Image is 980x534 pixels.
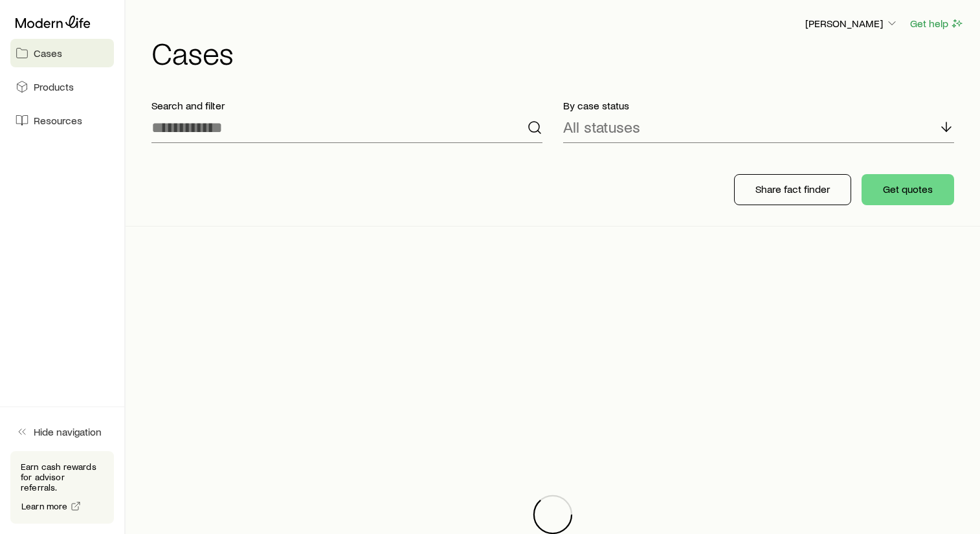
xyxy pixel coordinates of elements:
a: Resources [10,106,114,135]
p: Earn cash rewards for advisor referrals. [21,462,104,493]
span: Cases [34,47,62,60]
a: Products [10,72,114,101]
div: Earn cash rewards for advisor referrals.Learn more [10,451,114,524]
span: Products [34,80,74,93]
button: Get help [909,16,964,31]
p: [PERSON_NAME] [805,17,898,30]
a: Cases [10,39,114,67]
span: Resources [34,114,82,127]
p: Share fact finder [755,183,830,195]
h1: Cases [151,37,964,68]
span: Hide navigation [34,425,102,438]
span: Learn more [21,502,68,511]
p: All statuses [563,118,640,136]
p: By case status [563,99,954,112]
button: [PERSON_NAME] [805,16,899,32]
button: Share fact finder [734,174,851,205]
p: Search and filter [151,99,542,112]
button: Hide navigation [10,417,114,446]
button: Get quotes [862,174,954,205]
